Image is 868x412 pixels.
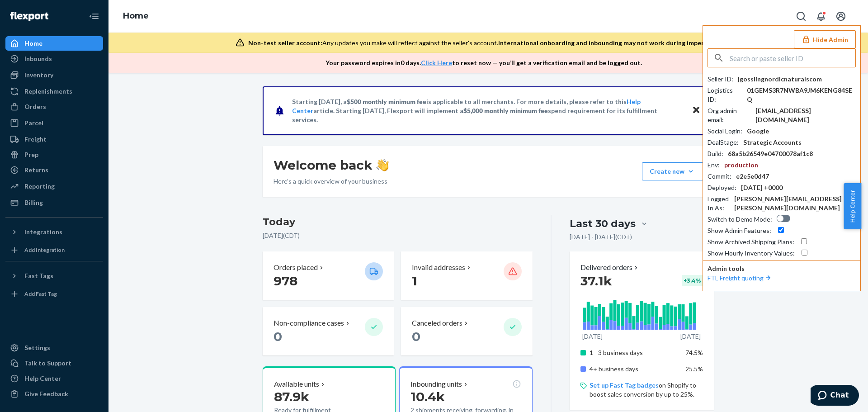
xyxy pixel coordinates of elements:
button: Give Feedback [5,387,103,401]
a: Billing [5,195,103,210]
p: 4+ business days [590,365,679,374]
div: Strategic Accounts [743,138,802,147]
a: Returns [5,163,103,177]
button: Talk to Support [5,356,103,370]
div: jgosslingnordicnaturalscom [738,75,822,84]
p: Admin tools [708,264,856,273]
div: Build : [708,149,723,158]
div: e2e5e0d47 [736,172,769,181]
a: Add Fast Tag [5,287,103,301]
p: 1 - 3 business days [590,348,679,357]
div: Show Hourly Inventory Values : [708,249,795,258]
div: Settings [24,343,50,352]
div: Show Archived Shipping Plans : [708,237,794,246]
div: 01GEMS3R7NWBA9JM6KENG84SEQ [747,86,856,104]
div: Give Feedback [24,389,68,398]
a: Prep [5,147,103,162]
button: Non-compliance cases 0 [263,307,394,355]
div: Billing [24,198,43,207]
div: Env : [708,161,720,170]
span: 0 [412,329,420,344]
a: Add Integration [5,243,103,257]
div: Fast Tags [24,271,53,280]
img: hand-wave emoji [376,159,389,171]
span: 0 [274,329,282,344]
div: Returns [24,166,48,175]
a: Replenishments [5,84,103,99]
div: Orders [24,102,46,111]
p: Your password expires in 0 days . to reset now — you’ll get a verification email and be logged out. [325,58,642,67]
a: Inventory [5,68,103,82]
div: Commit : [708,172,731,181]
a: Settings [5,341,103,355]
div: Reporting [24,182,55,191]
button: Open Search Box [792,7,810,25]
ol: breadcrumbs [116,3,156,29]
a: Freight [5,132,103,147]
div: Show Admin Features : [708,226,771,235]
div: [PERSON_NAME][EMAIL_ADDRESS][PERSON_NAME][DOMAIN_NAME] [734,194,856,213]
button: Close [690,104,702,117]
div: Prep [24,150,38,159]
div: DealStage : [708,138,739,147]
div: Social Login : [708,127,742,136]
p: Inbounding units [410,379,462,389]
a: Home [123,11,149,21]
p: Non-compliance cases [274,318,344,328]
a: FTL Freight quoting [708,274,773,282]
button: Canceled orders 0 [401,307,532,355]
div: Home [24,39,42,48]
h3: Today [263,215,533,229]
p: Here’s a quick overview of your business [274,177,389,186]
button: Close Navigation [85,7,103,25]
p: Available units [274,379,319,389]
span: 10.4k [410,389,445,404]
span: 37.1k [580,273,612,289]
div: Any updates you make will reflect against the seller's account. [248,38,732,47]
span: 25.5% [685,365,703,373]
div: Deployed : [708,183,736,192]
div: Add Integration [24,246,65,254]
div: Parcel [24,118,43,128]
span: 1 [412,273,417,289]
div: Logistics ID : [708,86,742,104]
h1: Welcome back [274,157,389,173]
div: Last 30 days [570,217,636,231]
div: Freight [24,135,47,144]
div: [EMAIL_ADDRESS][DOMAIN_NAME] [755,106,856,124]
button: Help Center [844,183,861,229]
p: [DATE] ( CDT ) [263,231,533,240]
button: Create new [642,162,703,180]
div: Add Fast Tag [24,290,57,298]
iframe: Opens a widget where you can chat to one of our agents [811,385,859,407]
div: production [724,161,758,170]
p: Invalid addresses [412,262,465,273]
span: Non-test seller account: [248,39,322,47]
a: Reporting [5,179,103,194]
div: Seller ID : [708,75,733,84]
div: Org admin email : [708,106,751,124]
div: Talk to Support [24,359,71,368]
button: Orders placed 978 [263,251,394,300]
img: Flexport logo [10,12,48,21]
p: [DATE] [680,332,701,341]
span: $5,000 monthly minimum fee [463,107,548,114]
p: [DATE] - [DATE] ( CDT ) [570,232,632,242]
span: 87.9k [274,389,309,404]
a: Set up Fast Tag badges [590,381,659,389]
div: Logged In As : [708,194,730,213]
div: Google [747,127,769,136]
a: Orders [5,99,103,114]
button: Hide Admin [794,30,856,48]
div: Replenishments [24,87,72,96]
a: Inbounds [5,52,103,66]
span: 74.5% [685,349,703,356]
div: 68a5b26549e04700078af1c8 [728,149,813,158]
p: Orders placed [274,262,318,273]
div: Inbounds [24,54,52,63]
span: International onboarding and inbounding may not work during impersonation. [498,39,732,47]
div: Help Center [24,374,61,383]
span: 978 [274,273,297,289]
div: Integrations [24,227,62,237]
